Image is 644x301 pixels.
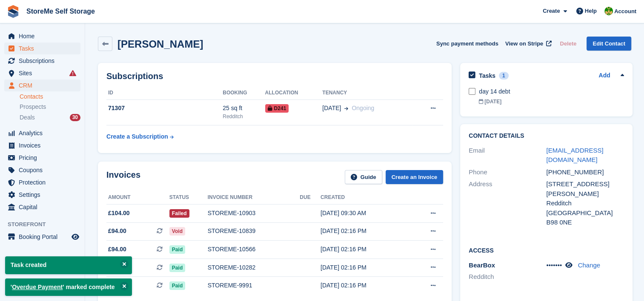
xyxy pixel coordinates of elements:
a: menu [4,201,80,213]
div: Email [469,146,546,165]
span: Home [19,30,70,42]
div: Redditch [546,199,624,208]
span: Account [614,7,636,16]
span: Create [543,7,560,15]
a: Change [578,261,600,269]
div: [DATE] 02:16 PM [321,263,409,272]
span: CRM [19,80,70,91]
h2: [PERSON_NAME] [117,38,203,50]
div: STOREME-9991 [208,281,300,290]
div: STOREME-10903 [208,209,300,218]
span: Paid [169,245,185,254]
a: Edit Contact [587,37,631,51]
span: Invoices [19,139,70,151]
a: Create a Subscription [106,129,174,145]
a: Overdue Payment [12,284,63,290]
span: Help [585,7,597,15]
span: Paid [169,264,185,272]
a: menu [4,43,80,54]
a: Preview store [70,232,80,242]
th: Due [300,191,321,204]
a: menu [4,152,80,164]
th: Invoice number [208,191,300,204]
span: Tasks [19,43,70,54]
span: £104.00 [108,209,130,218]
div: 1 [499,72,509,80]
p: ' ' marked complete [5,278,132,296]
span: BearBox [469,261,495,269]
a: StoreMe Self Storage [23,4,98,18]
span: Settings [19,189,70,201]
a: Create an Invoice [386,170,444,184]
a: menu [4,67,80,79]
th: Amount [106,191,169,204]
div: 71307 [106,104,223,113]
span: [DATE] [322,104,341,113]
span: Sites [19,67,70,79]
th: Allocation [265,86,323,100]
a: menu [4,189,80,201]
div: Create a Subscription [106,132,168,141]
div: Address [469,179,546,227]
button: Sync payment methods [436,37,498,51]
div: [DATE] 02:16 PM [321,227,409,236]
button: Delete [556,37,580,51]
a: menu [4,80,80,91]
div: [STREET_ADDRESS][PERSON_NAME] [546,179,624,199]
span: Subscriptions [19,55,70,67]
a: menu [4,139,80,151]
th: ID [106,86,223,100]
a: View on Stripe [502,37,553,51]
a: menu [4,30,80,42]
div: Phone [469,168,546,177]
img: StorMe [604,7,613,15]
p: Task created [5,256,132,274]
a: menu [4,164,80,176]
img: stora-icon-8386f47178a22dfd0bd8f6a31ec36ba5ce8667c1dd55bd0f319d3a0aa187defe.svg [7,5,20,18]
div: day 14 debt [479,87,624,96]
a: menu [4,127,80,139]
th: Created [321,191,409,204]
span: Pricing [19,152,70,164]
span: Paid [169,281,185,290]
a: Prospects [20,102,80,111]
div: STOREME-10566 [208,245,300,254]
span: Protection [19,176,70,188]
li: Redditch [469,272,546,282]
h2: Invoices [106,170,140,184]
a: Contacts [20,93,80,101]
span: Coupons [19,164,70,176]
th: Status [169,191,208,204]
span: £94.00 [108,245,126,254]
div: [GEOGRAPHIC_DATA] [546,208,624,218]
th: Booking [223,86,265,100]
div: [DATE] 02:16 PM [321,281,409,290]
span: Booking Portal [19,231,70,243]
a: menu [4,176,80,188]
div: Redditch [223,113,265,120]
span: Prospects [20,103,46,111]
a: [EMAIL_ADDRESS][DOMAIN_NAME] [546,147,603,164]
span: Deals [20,114,35,122]
div: [PHONE_NUMBER] [546,168,624,177]
span: Capital [19,201,70,213]
div: B98 0NE [546,218,624,227]
a: Deals 30 [20,113,80,122]
div: [DATE] 02:16 PM [321,245,409,254]
a: Add [598,71,610,81]
a: menu [4,55,80,67]
span: D241 [265,104,289,113]
span: Failed [169,209,189,218]
span: Void [169,227,185,236]
div: STOREME-10282 [208,263,300,272]
a: Guide [345,170,382,184]
span: View on Stripe [505,40,543,48]
h2: Subscriptions [106,71,443,81]
div: 25 sq ft [223,104,265,113]
h2: Access [469,246,624,254]
span: Ongoing [352,105,374,111]
i: Smart entry sync failures have occurred [69,70,76,77]
div: 30 [70,114,80,121]
div: [DATE] 09:30 AM [321,209,409,218]
span: Analytics [19,127,70,139]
